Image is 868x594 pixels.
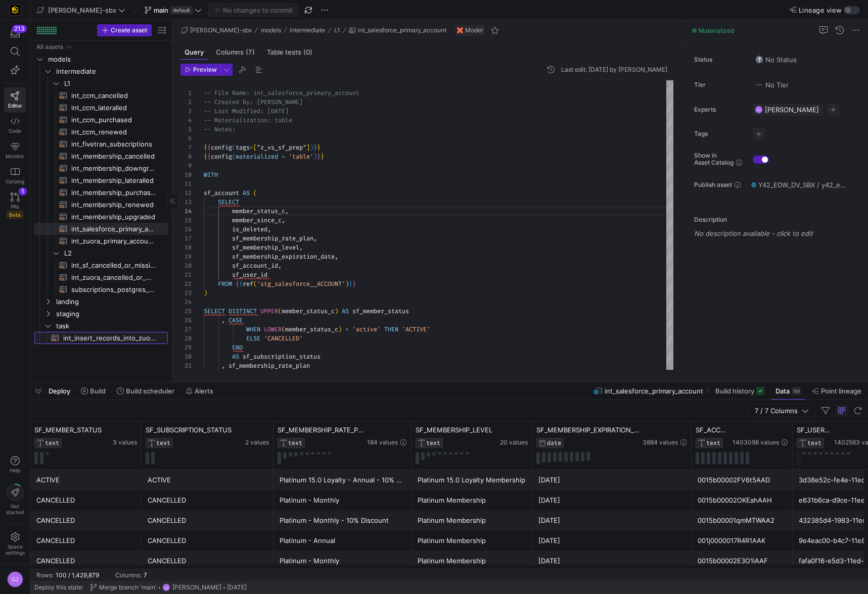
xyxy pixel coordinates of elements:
[34,102,168,114] div: Press SPACE to select this row.
[34,162,168,174] div: Press SPACE to select this row.
[63,332,156,344] span: int_insert_records_into_zuora_vs_salesforce​​​​​​​​​​
[232,153,236,161] span: (
[694,56,745,63] span: Status
[34,271,168,283] a: int_zuora_cancelled_or_missing_check​​​​​​​​​​
[71,175,156,186] span: int_membership_lateralled​​​​​​​​​​
[180,234,192,243] div: 17
[34,223,168,235] a: int_salesforce_primary_account​​​​​​​​​​
[112,382,179,400] button: Build scheduler
[536,426,641,434] span: SF_MEMBERSHIP_EXPIRATION_DATE
[185,49,204,56] span: Query
[36,43,63,51] div: All assets
[71,90,156,102] span: int_ccm_cancelled​​​​​​​​​​
[306,143,310,152] span: ]
[4,138,26,163] a: Monitor
[465,27,483,34] span: Model
[45,439,59,447] span: TEXT
[142,4,204,17] button: maindefault
[34,41,168,53] div: Press SPACE to select this row.
[278,426,365,434] span: SF_MEMBERSHIP_RATE_PLAN
[190,27,252,34] span: [PERSON_NAME]-sbx
[71,151,156,162] span: int_membership_cancelled​​​​​​​​​​
[232,207,285,215] span: member_status_c
[821,387,861,395] span: Point lineage
[180,334,192,343] div: 28
[34,332,168,344] a: int_insert_records_into_zuora_vs_salesforce​​​​​​​​​​
[180,216,192,225] div: 15
[755,56,763,64] img: No status
[170,6,193,14] span: default
[34,162,168,174] a: int_membership_downgraded​​​​​​​​​​
[34,138,168,150] div: Press SPACE to select this row.
[232,243,299,252] span: sf_membership_level
[232,143,236,152] span: (
[180,125,192,134] div: 5
[218,198,239,206] span: SELECT
[154,6,168,14] span: main
[346,24,449,36] button: int_salesforce_primary_account
[561,66,667,73] div: Last edit: [DATE] by [PERSON_NAME]
[180,325,192,334] div: 27
[457,27,463,33] img: undefined
[6,503,24,515] span: Get started
[180,107,192,116] div: 3
[97,24,152,36] button: Create asset
[699,27,734,34] span: Materialized
[180,88,192,97] div: 1
[34,186,168,199] a: int_membership_purchased​​​​​​​​​​
[218,280,232,288] span: FROM
[64,78,166,89] span: L1
[71,102,156,114] span: int_ccm_lateralled​​​​​​​​​​
[6,153,24,159] span: Monitor
[204,116,292,124] span: -- Materialization: table
[349,280,352,288] span: }
[321,153,324,161] span: }
[180,279,192,288] div: 22
[239,280,243,288] span: {
[34,174,168,186] a: int_membership_lateralled​​​​​​​​​​
[180,97,192,107] div: 2
[313,153,317,161] span: )
[4,480,26,519] button: Getstarted
[352,325,381,333] span: 'active'
[4,163,26,188] a: Catalog
[181,382,218,400] button: Alerts
[221,316,225,324] span: ,
[4,528,26,560] a: Spacesettings
[180,197,192,207] div: 13
[34,126,168,138] div: Press SPACE to select this row.
[172,584,221,591] span: [PERSON_NAME]
[280,470,405,490] div: Platinum 15.0 Loyalty - Annual - 10% Discount
[694,216,864,223] p: Description
[216,49,255,56] span: Columns
[180,134,192,143] div: 6
[34,114,168,126] div: Press SPACE to select this row.
[6,178,24,184] span: Catalog
[9,467,21,473] span: Help
[87,581,249,594] button: Merge branch 'main'GJ[PERSON_NAME][DATE]
[257,280,345,288] span: 'stg_salesforce__ACCOUNT'
[232,353,239,361] span: AS
[180,179,192,188] div: 11
[287,24,328,36] button: intermediate
[282,325,285,333] span: (
[285,207,289,215] span: ,
[264,334,303,342] span: 'CANCELLED'
[36,470,135,490] div: ACTIVE
[34,126,168,138] a: int_ccm_renewed​​​​​​​​​​
[180,316,192,325] div: 26
[71,284,156,295] span: subscriptions_postgres_kafka_joined_view​​​​​​​​​​
[48,54,166,65] span: models
[34,259,168,271] div: Press SPACE to select this row.
[221,362,225,370] span: ,
[49,387,70,395] span: Deploy
[34,259,168,271] a: int_sf_cancelled_or_missing_check​​​​​​​​​​
[34,186,168,199] div: Press SPACE to select this row.
[338,325,342,333] span: )
[643,439,678,446] span: 3884 values
[56,308,166,320] span: staging
[418,470,526,490] div: Platinum 15.0 Loyalty Membership
[299,243,303,252] span: ,
[332,24,343,36] button: L1
[282,216,285,224] span: ,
